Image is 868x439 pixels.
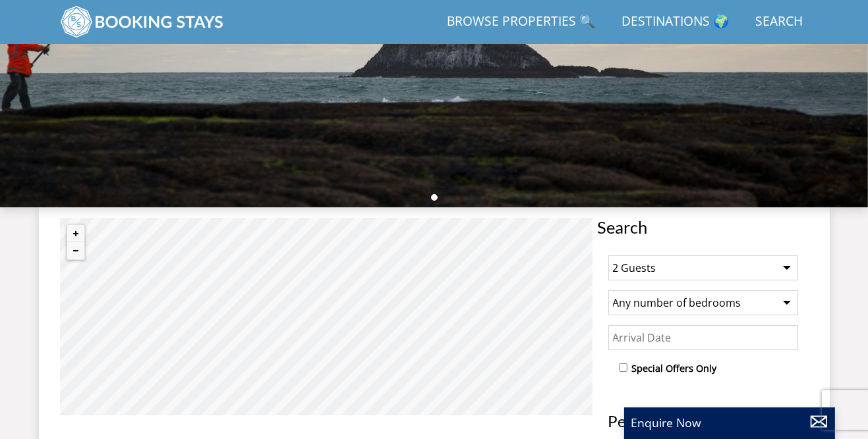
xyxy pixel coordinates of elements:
[631,414,828,431] p: Enquire Now
[632,361,717,376] label: Special Offers Only
[67,242,84,259] button: Zoom out
[598,218,809,236] span: Search
[751,7,809,37] a: Search
[67,225,84,242] button: Zoom in
[617,7,735,37] a: Destinations 🌍
[608,325,798,350] input: Arrival Date
[60,218,593,415] canvas: Map
[442,7,601,37] a: Browse Properties 🔍
[608,413,798,430] h3: Pets
[60,5,225,38] img: BookingStays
